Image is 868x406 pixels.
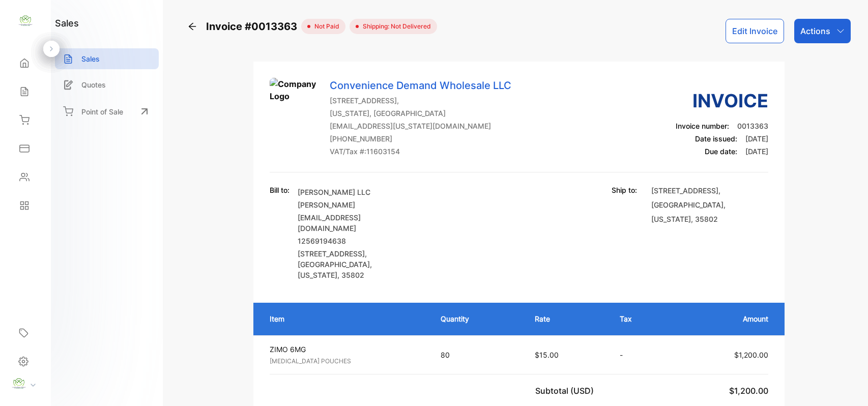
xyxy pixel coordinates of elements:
[737,122,768,130] span: 0013363
[359,22,431,31] span: Shipping: Not Delivered
[330,146,511,157] p: VAT/Tax #: 11603154
[270,357,422,366] p: [MEDICAL_DATA] POUCHES
[695,134,737,143] span: Date issued:
[11,376,26,391] img: profile
[298,249,365,258] span: [STREET_ADDRESS]
[330,133,511,144] p: [PHONE_NUMBER]
[270,313,420,324] p: Item
[535,313,599,324] p: Rate
[330,121,511,131] p: [EMAIL_ADDRESS][US_STATE][DOMAIN_NAME]
[612,185,637,195] p: Ship to:
[81,106,123,117] p: Point of Sale
[734,351,768,359] span: $1,200.00
[298,212,415,234] p: [EMAIL_ADDRESS][DOMAIN_NAME]
[535,385,598,397] p: Subtotal (USD)
[270,344,422,355] p: ZIMO 6MG
[18,13,33,28] img: logo
[745,147,768,156] span: [DATE]
[81,79,106,90] p: Quotes
[676,122,729,130] span: Invoice number:
[825,363,868,406] iframe: LiveChat chat widget
[270,185,290,195] p: Bill to:
[794,19,851,43] button: Actions
[745,134,768,143] span: [DATE]
[620,313,662,324] p: Tax
[535,351,559,359] span: $15.00
[81,53,100,64] p: Sales
[55,100,159,123] a: Point of Sale
[441,350,514,360] p: 80
[55,48,159,69] a: Sales
[270,78,321,129] img: Company Logo
[55,74,159,95] a: Quotes
[298,187,415,197] p: [PERSON_NAME] LLC
[726,19,784,43] button: Edit Invoice
[298,236,415,246] p: 12569194638
[55,16,79,30] h1: sales
[651,186,718,195] span: [STREET_ADDRESS]
[330,95,511,106] p: [STREET_ADDRESS],
[298,199,415,210] p: [PERSON_NAME]
[330,108,511,119] p: [US_STATE], [GEOGRAPHIC_DATA]
[620,350,662,360] p: -
[705,147,737,156] span: Due date:
[310,22,339,31] span: not paid
[337,271,364,279] span: , 35802
[800,25,830,37] p: Actions
[206,19,301,34] span: Invoice #0013363
[330,78,511,93] p: Convenience Demand Wholesale LLC
[691,215,718,223] span: , 35802
[729,386,768,396] span: $1,200.00
[676,87,768,114] h3: Invoice
[441,313,514,324] p: Quantity
[682,313,768,324] p: Amount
